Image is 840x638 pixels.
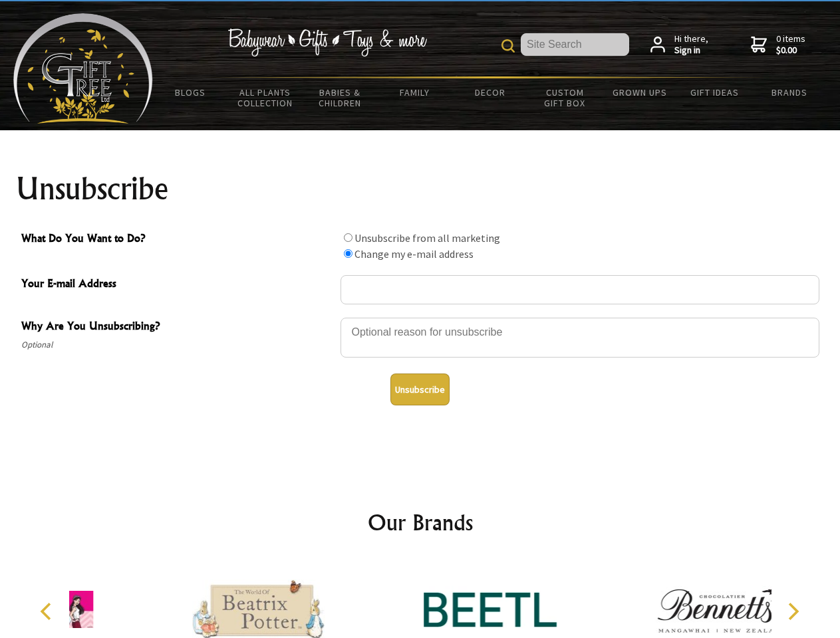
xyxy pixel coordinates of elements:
[303,78,378,117] a: Babies & Children
[153,78,228,106] a: BLOGS
[390,373,450,405] button: Unsubscribe
[501,39,515,53] img: product search
[778,597,807,626] button: Next
[452,78,527,106] a: Decor
[527,78,603,117] a: Custom Gift Box
[341,275,819,304] input: Your E-mail Address
[521,33,629,56] input: Site Search
[33,597,63,626] button: Previous
[344,233,352,242] input: What Do You Want to Do?
[751,33,805,56] a: 0 items$0.00
[21,275,334,294] span: Your E-mail Address
[27,506,814,538] h2: Our Brands
[650,33,708,56] a: Hi there,Sign in
[776,45,805,56] strong: $0.00
[354,247,474,261] label: Change my e-mail address
[13,13,153,124] img: Babyware - Gifts - Toys and more...
[227,29,427,56] img: Babywear - Gifts - Toys & more
[341,318,819,358] textarea: Why Are You Unsubscribing?
[21,230,334,249] span: What Do You Want to Do?
[674,33,708,56] span: Hi there,
[378,78,453,106] a: Family
[16,173,825,205] h1: Unsubscribe
[602,78,677,106] a: Grown Ups
[677,78,752,106] a: Gift Ideas
[674,45,708,56] strong: Sign in
[344,249,352,258] input: What Do You Want to Do?
[752,78,827,106] a: Brands
[354,231,500,245] label: Unsubscribe from all marketing
[776,33,805,56] span: 0 items
[21,337,334,353] span: Optional
[228,78,303,117] a: All Plants Collection
[21,318,334,337] span: Why Are You Unsubscribing?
